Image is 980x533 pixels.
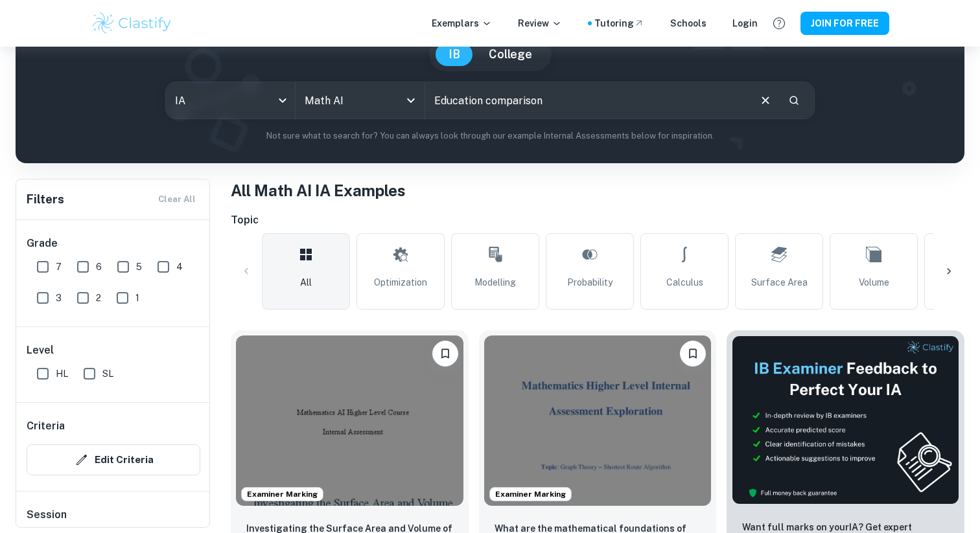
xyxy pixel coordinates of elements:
span: Calculus [666,275,703,289]
h6: Grade [27,236,200,251]
span: 6 [96,260,102,274]
img: Math AI IA example thumbnail: What are the mathematical foundations of [484,335,712,506]
button: Please log in to bookmark exemplars [680,341,706,367]
button: JOIN FOR FREE [800,12,889,35]
button: Clear [753,88,778,113]
input: E.g. voronoi diagrams, IBD candidates spread, music... [425,82,748,119]
button: Help and Feedback [768,12,790,34]
button: Please log in to bookmark exemplars [432,341,458,367]
span: Examiner Marking [242,488,323,500]
p: Not sure what to search for? You can always look through our example Internal Assessments below f... [26,130,954,142]
span: 5 [136,260,142,274]
span: Modelling [474,275,516,289]
a: Schools [670,16,706,30]
button: College [476,43,545,66]
span: HL [56,367,68,381]
span: Volume [859,275,889,289]
span: Probability [567,275,612,289]
span: Surface Area [751,275,808,289]
span: Examiner Marking [490,488,571,500]
span: SL [102,367,113,381]
span: 4 [176,260,183,274]
h6: Criteria [27,418,65,434]
span: 7 [56,260,62,274]
span: Optimization [374,275,427,289]
h6: Filters [27,190,64,209]
span: 3 [56,291,62,305]
span: 1 [135,291,139,305]
button: Open [402,91,420,109]
button: IB [436,43,473,66]
p: Review [518,16,562,30]
a: Login [732,16,758,30]
a: Tutoring [594,16,644,30]
h1: All Math AI IA Examples [231,179,964,202]
h6: Topic [231,212,964,228]
p: Exemplars [432,16,492,30]
div: IA [166,82,295,119]
button: Edit Criteria [27,444,200,475]
img: Thumbnail [732,335,959,505]
h6: Session [27,507,200,533]
span: 2 [96,291,101,305]
img: Math AI IA example thumbnail: Investigating the Surface Area and Volum [236,335,463,506]
img: Clastify logo [91,10,173,36]
button: Search [783,89,805,111]
span: All [300,275,312,289]
h6: Level [27,343,200,358]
